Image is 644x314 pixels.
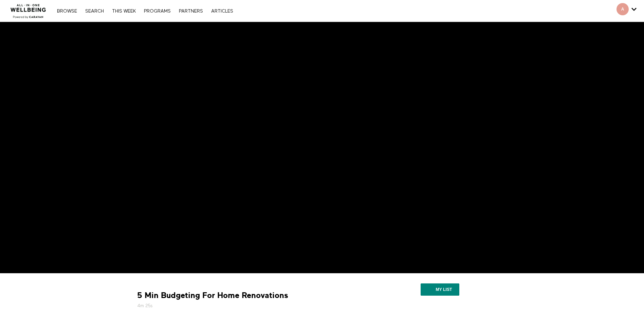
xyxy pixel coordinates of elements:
a: PROGRAMS [141,9,174,14]
strong: 5 Min Budgeting For Home Renovations [137,290,288,301]
a: THIS WEEK [109,9,139,14]
h5: 4m 25s [137,302,365,309]
a: ARTICLES [208,9,237,14]
a: PARTNERS [176,9,206,14]
nav: Primary [54,7,236,14]
a: Browse [54,9,80,14]
a: Search [82,9,107,14]
button: My list [421,283,459,296]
